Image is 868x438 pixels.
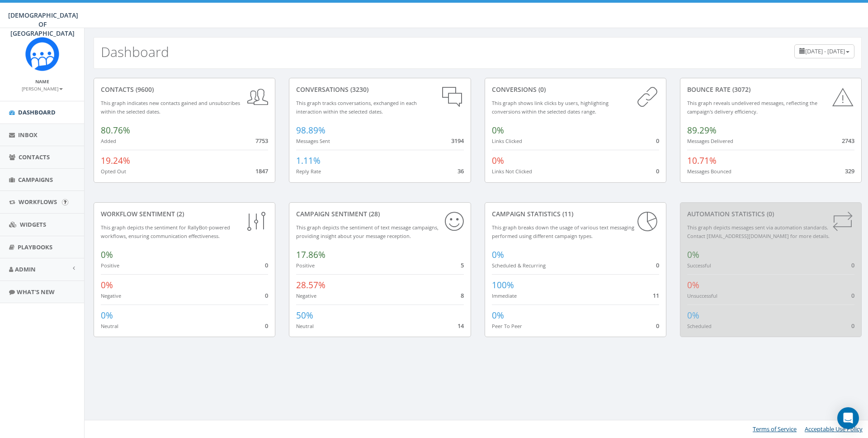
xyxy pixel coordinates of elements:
input: Submit [62,199,68,205]
small: Positive [296,262,315,269]
span: Playbooks [18,243,52,251]
span: 89.29% [687,124,717,136]
span: 0% [492,249,504,261]
span: 0% [492,309,504,321]
a: Terms of Service [753,425,797,433]
span: Admin [15,265,36,273]
small: Added [101,138,116,144]
small: Successful [687,262,711,269]
span: 17.86% [296,249,325,261]
small: Neutral [296,323,314,329]
small: Negative [101,292,121,299]
span: 50% [296,309,313,321]
span: (9600) [134,85,154,94]
span: 7753 [255,137,268,145]
div: Automation Statistics [687,209,854,219]
span: 2743 [842,137,854,145]
span: 0 [851,322,854,330]
a: Acceptable Use Policy [805,425,863,433]
small: Links Not Clicked [492,168,532,175]
span: 1847 [255,167,268,175]
span: Campaigns [18,176,53,184]
small: Peer To Peer [492,323,522,329]
small: Messages Delivered [687,138,733,144]
small: This graph depicts the sentiment of text message campaigns, providing insight about your message ... [296,224,439,239]
span: 0 [265,261,268,269]
span: 0 [265,322,268,330]
small: Unsuccessful [687,292,717,299]
span: Workflows [19,198,57,206]
small: This graph breaks down the usage of various text messaging performed using different campaign types. [492,224,634,239]
small: Negative [296,292,316,299]
span: 0% [687,279,699,291]
span: 19.24% [101,155,130,167]
span: What's New [17,288,55,296]
span: 0% [101,309,113,321]
span: Dashboard [18,108,56,116]
span: 0 [656,261,659,269]
span: [DEMOGRAPHIC_DATA] OF [GEOGRAPHIC_DATA] [8,11,78,38]
span: 10.71% [687,155,717,167]
span: 11 [653,291,659,300]
span: (28) [367,209,380,218]
small: Neutral [101,323,118,329]
span: [DATE] - [DATE] [805,47,845,55]
span: 5 [461,261,464,269]
div: conversations [296,85,463,94]
span: (3072) [731,85,750,94]
span: 14 [458,322,464,330]
span: 28.57% [296,279,325,291]
small: [PERSON_NAME] [22,86,63,92]
span: 0 [851,261,854,269]
span: 0 [656,322,659,330]
small: Immediate [492,292,517,299]
small: This graph tracks conversations, exchanged in each interaction within the selected dates. [296,100,417,115]
div: Campaign Statistics [492,209,659,219]
small: Name [35,78,49,85]
small: Messages Sent [296,138,330,144]
span: 0% [101,279,113,291]
span: 0% [492,155,504,167]
span: (2) [175,209,184,218]
span: 0 [656,167,659,175]
span: (3230) [349,85,368,94]
small: Reply Rate [296,168,321,175]
small: This graph depicts the sentiment for RallyBot-powered workflows, ensuring communication effective... [101,224,230,239]
span: 0% [101,249,113,261]
span: Inbox [18,131,38,139]
small: This graph indicates new contacts gained and unsubscribes within the selected dates. [101,100,240,115]
div: Open Intercom Messenger [837,407,859,429]
div: contacts [101,85,268,94]
span: 36 [458,167,464,175]
span: 0% [492,124,504,136]
div: Workflow Sentiment [101,209,268,219]
span: Contacts [19,153,50,161]
span: (0) [765,209,774,218]
h2: Dashboard [101,44,169,59]
span: 329 [845,167,854,175]
small: Links Clicked [492,138,522,144]
span: 80.76% [101,124,130,136]
a: [PERSON_NAME] [22,84,63,92]
span: (11) [561,209,573,218]
span: 0 [656,137,659,145]
span: 98.89% [296,124,325,136]
small: This graph reveals undelivered messages, reflecting the campaign's delivery efficiency. [687,100,817,115]
small: Scheduled & Recurring [492,262,546,269]
small: Positive [101,262,119,269]
span: (0) [537,85,546,94]
span: 100% [492,279,514,291]
div: Bounce Rate [687,85,854,94]
span: 1.11% [296,155,321,167]
span: 0 [851,291,854,300]
div: Campaign Sentiment [296,209,463,219]
small: Scheduled [687,323,712,329]
small: This graph shows link clicks by users, highlighting conversions within the selected dates range. [492,100,609,115]
span: 3194 [451,137,464,145]
small: This graph depicts messages sent via automation standards. Contact [EMAIL_ADDRESS][DOMAIN_NAME] f... [687,224,830,239]
span: 0 [265,291,268,300]
span: Widgets [20,220,46,229]
span: 0% [687,309,699,321]
span: 0% [687,249,699,261]
img: Rally_Corp_Icon.png [25,37,59,71]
